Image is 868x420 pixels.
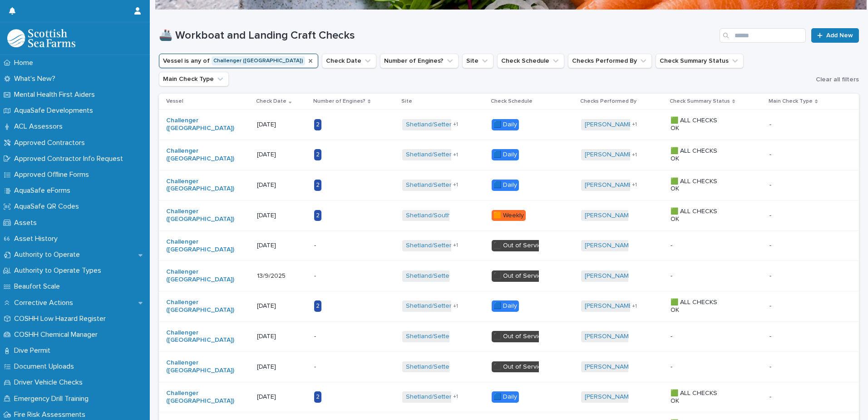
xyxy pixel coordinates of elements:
div: 2 [314,300,321,312]
p: - [769,331,773,340]
button: Clear all filters [812,73,859,86]
div: 🟦 Daily [492,119,519,130]
p: - [314,272,371,280]
button: Site [462,54,493,68]
p: Approved Contractor Info Request [10,155,130,163]
p: Vessel [166,96,183,106]
p: - [769,270,773,280]
p: Dive Permit [10,346,58,355]
div: 2 [314,210,321,221]
p: [DATE] [257,121,307,129]
p: Home [10,59,40,67]
a: Challenger ([GEOGRAPHIC_DATA]) [166,359,234,375]
div: 🟧 Weekly [492,210,526,221]
a: Challenger ([GEOGRAPHIC_DATA]) [166,178,234,193]
span: + 1 [632,152,637,158]
p: 🟩 ALL CHECKS OK [671,208,727,223]
tr: Challenger ([GEOGRAPHIC_DATA]) [DATE]-Shetland/Setterness North ⬛️ Out of Service[PERSON_NAME] --- [159,321,859,352]
p: - [671,363,727,371]
span: Add New [826,32,853,39]
p: - [671,242,727,250]
span: + 1 [632,122,637,127]
p: [DATE] [257,393,307,401]
p: [DATE] [257,212,307,220]
div: 2 [314,180,321,191]
a: Challenger ([GEOGRAPHIC_DATA]) [166,299,234,314]
span: + 1 [632,304,637,309]
p: What's New? [10,75,63,83]
a: Challenger ([GEOGRAPHIC_DATA]) [166,208,234,223]
p: AquaSafe Developments [10,106,100,115]
p: [DATE] [257,181,307,189]
div: ⬛️ Out of Service [492,331,547,342]
a: [PERSON_NAME] [585,363,634,371]
p: - [769,391,773,401]
p: Authority to Operate Types [10,266,108,275]
a: [PERSON_NAME] [585,212,634,220]
a: [PERSON_NAME] [585,151,634,159]
p: - [769,119,773,129]
a: Challenger ([GEOGRAPHIC_DATA]) [166,329,234,345]
p: ACL Assessors [10,122,70,131]
p: Check Date [256,96,286,106]
a: Shetland/Setterness North [406,363,484,371]
h1: 🚢 Workboat and Landing Craft Checks [159,29,716,42]
p: Authority to Operate [10,250,87,259]
a: Shetland/Setterness North [406,181,484,189]
a: Shetland/Setterness North [406,242,484,250]
span: + 1 [632,182,637,188]
p: Approved Offline Forms [10,170,96,179]
p: [DATE] [257,363,307,371]
p: - [769,210,773,220]
p: - [769,240,773,250]
button: Main Check Type [159,72,229,86]
div: ⬛️ Out of Service [492,240,547,251]
tr: Challenger ([GEOGRAPHIC_DATA]) [DATE]2Shetland/South of [GEOGRAPHIC_DATA] 🟧 Weekly[PERSON_NAME] 🟩... [159,200,859,231]
p: [DATE] [257,302,307,310]
p: [DATE] [257,151,307,159]
div: ⬛️ Out of Service [492,361,547,373]
tr: Challenger ([GEOGRAPHIC_DATA]) [DATE]2Shetland/Setterness North +1🟦 Daily[PERSON_NAME] 🟩 ALL CHEC... [159,382,859,412]
tr: Challenger ([GEOGRAPHIC_DATA]) [DATE]-Shetland/Setterness North ⬛️ Out of Service[PERSON_NAME] --- [159,352,859,382]
div: 2 [314,149,321,160]
p: 🟩 ALL CHECKS OK [671,117,727,132]
span: + 1 [453,182,458,188]
div: 2 [314,119,321,130]
a: Shetland/Setterness North [406,121,484,129]
a: [PERSON_NAME] [585,242,634,250]
a: [PERSON_NAME] [585,333,634,340]
a: Challenger ([GEOGRAPHIC_DATA]) [166,238,234,254]
button: Check Schedule [497,54,564,68]
a: Add New [811,28,859,43]
a: Challenger ([GEOGRAPHIC_DATA]) [166,147,234,163]
p: Main Check Type [769,96,813,106]
p: - [769,180,773,189]
p: Emergency Drill Training [10,395,96,403]
p: [DATE] [257,242,307,250]
p: 🟩 ALL CHECKS OK [671,390,727,405]
p: Check Schedule [491,96,533,106]
button: Number of Engines? [380,54,459,68]
p: Assets [10,219,44,227]
a: Shetland/Setterness North [406,151,484,159]
a: [PERSON_NAME] [585,302,634,310]
img: bPIBxiqnSb2ggTQWdOVV [7,29,75,47]
p: Driver Vehicle Checks [10,378,90,387]
span: + 1 [453,243,458,248]
p: COSHH Chemical Manager [10,330,105,339]
span: + 1 [453,304,458,309]
button: Checks Performed By [568,54,652,68]
p: Approved Contractors [10,139,92,147]
p: AquaSafe eForms [10,186,78,195]
a: Shetland/Setterness North [406,393,484,401]
p: - [769,149,773,159]
tr: Challenger ([GEOGRAPHIC_DATA]) [DATE]2Shetland/Setterness North +1🟦 Daily[PERSON_NAME] +1🟩 ALL CH... [159,110,859,140]
tr: Challenger ([GEOGRAPHIC_DATA]) [DATE]2Shetland/Setterness North +1🟦 Daily[PERSON_NAME] +1🟩 ALL CH... [159,140,859,170]
div: 2 [314,391,321,403]
p: - [671,272,727,280]
p: Checks Performed By [580,96,636,106]
p: 13/9/2025 [257,272,307,280]
p: Document Uploads [10,362,81,371]
div: 🟦 Daily [492,149,519,160]
p: - [769,361,773,371]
